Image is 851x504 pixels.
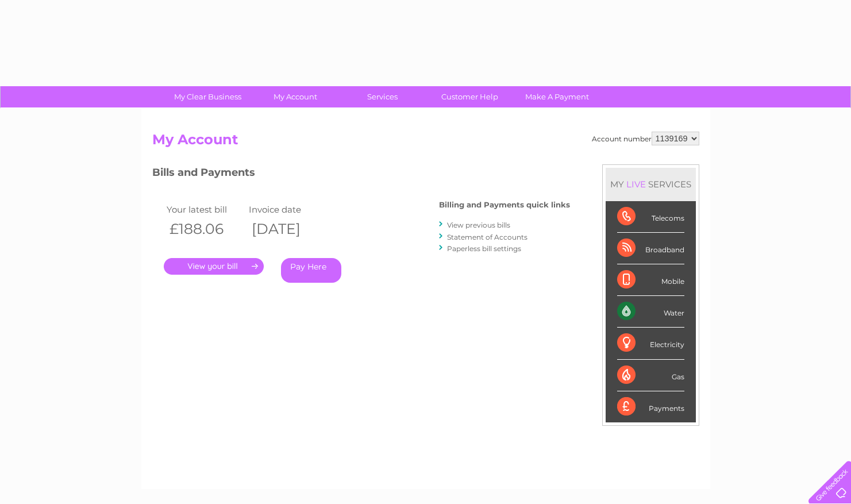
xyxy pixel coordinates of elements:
div: Payments [617,391,684,422]
h2: My Account [152,132,699,153]
a: View previous bills [447,221,510,229]
td: Invoice date [246,202,329,217]
a: Customer Help [422,86,517,107]
div: Account number [592,132,699,145]
a: Pay Here [281,258,341,283]
h4: Billing and Payments quick links [439,201,570,209]
div: Electricity [617,328,684,359]
div: Gas [617,360,684,391]
a: My Account [248,86,342,107]
div: MY SERVICES [606,168,696,201]
div: Telecoms [617,201,684,233]
div: Water [617,296,684,328]
th: [DATE] [246,217,329,241]
th: £188.06 [164,217,247,241]
div: LIVE [624,179,648,190]
div: Mobile [617,264,684,296]
a: Make A Payment [510,86,604,107]
td: Your latest bill [164,202,247,217]
div: Broadband [617,233,684,264]
a: Services [335,86,430,107]
h3: Bills and Payments [152,164,570,184]
a: Statement of Accounts [447,233,527,241]
a: Paperless bill settings [447,244,521,253]
a: . [164,258,264,275]
a: My Clear Business [160,86,255,107]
